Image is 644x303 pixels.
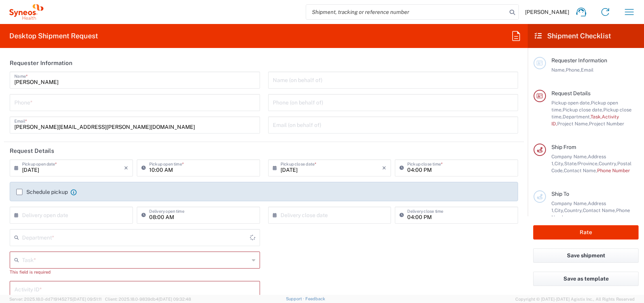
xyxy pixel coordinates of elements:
[305,296,325,301] a: Feedback
[564,168,597,173] span: Contact Name,
[583,207,616,213] span: Contact Name,
[597,168,630,173] span: Phone Number
[564,207,583,213] span: Country,
[551,100,591,106] span: Pickup open date,
[158,297,191,301] span: [DATE] 09:32:48
[533,225,639,240] button: Rate
[591,114,602,120] span: Task,
[563,114,591,120] span: Department,
[551,144,576,150] span: Ship From
[525,9,569,15] span: [PERSON_NAME]
[306,5,507,19] input: Shipment, tracking or reference number
[9,31,98,41] h2: Desktop Shipment Request
[566,67,581,73] span: Phone,
[72,297,102,301] span: [DATE] 09:51:11
[589,121,624,127] span: Project Number
[533,272,639,286] button: Save as template
[10,147,54,155] h2: Request Details
[554,207,564,213] span: City,
[515,296,635,303] span: Copyright © [DATE]-[DATE] Agistix Inc., All Rights Reserved
[551,200,588,206] span: Company Name,
[551,90,591,96] span: Request Details
[533,248,639,263] button: Save shipment
[557,121,589,127] span: Project Name,
[124,162,128,174] i: ×
[564,161,599,166] span: State/Province,
[551,154,588,159] span: Company Name,
[535,31,611,41] h2: Shipment Checklist
[563,107,603,113] span: Pickup close date,
[554,161,564,166] span: City,
[10,269,260,276] div: This field is required
[581,67,594,73] span: Email
[105,297,191,301] span: Client: 2025.18.0-9839db4
[551,57,607,63] span: Requester Information
[16,189,68,195] label: Schedule pickup
[551,67,566,73] span: Name,
[286,296,305,301] a: Support
[9,297,102,301] span: Server: 2025.18.0-dd719145275
[382,162,386,174] i: ×
[551,191,569,197] span: Ship To
[10,59,72,67] h2: Requester Information
[599,161,617,166] span: Country,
